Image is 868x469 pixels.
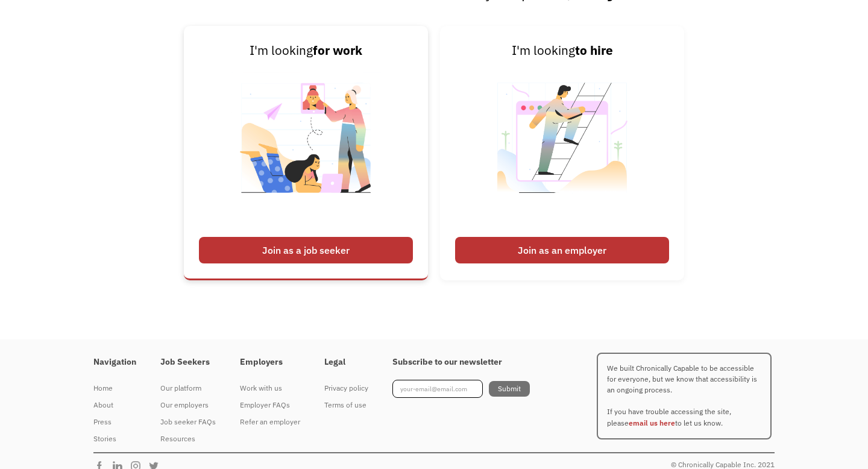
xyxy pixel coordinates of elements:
div: Our employers [160,398,216,412]
a: Resources [160,430,216,447]
a: Employer FAQs [240,397,300,414]
div: Privacy policy [324,381,368,395]
a: Press [93,414,136,430]
h4: Navigation [93,357,136,368]
div: About [93,398,136,412]
input: your-email@email.com [392,380,483,398]
div: Employer FAQs [240,398,300,412]
a: Refer an employer [240,414,300,430]
a: Terms of use [324,397,368,414]
a: Stories [93,430,136,447]
div: Resources [160,432,216,446]
strong: to hire [575,42,613,58]
a: I'm lookingto hireJoin as an employer [440,26,684,280]
div: Job seeker FAQs [160,415,216,429]
h4: Legal [324,357,368,368]
h4: Employers [240,357,300,368]
a: Our platform [160,380,216,397]
div: Our platform [160,381,216,395]
a: Privacy policy [324,380,368,397]
a: email us here [629,418,675,427]
a: Work with us [240,380,300,397]
a: About [93,397,136,414]
strong: for work [313,42,362,58]
h4: Subscribe to our newsletter [392,357,530,368]
form: Footer Newsletter [392,380,530,398]
a: I'm lookingfor workJoin as a job seeker [184,26,428,280]
a: Home [93,380,136,397]
div: Stories [93,432,136,446]
a: Our employers [160,397,216,414]
input: Submit [489,381,530,397]
div: Press [93,415,136,429]
img: Illustrated image of people looking for work [231,60,381,231]
div: Work with us [240,381,300,395]
div: Home [93,381,136,395]
p: We built Chronically Capable to be accessible for everyone, but we know that accessibility is an ... [597,353,772,439]
h4: Job Seekers [160,357,216,368]
div: Refer an employer [240,415,300,429]
div: Join as an employer [455,237,669,263]
a: Job seeker FAQs [160,414,216,430]
div: Join as a job seeker [199,237,413,263]
div: I'm looking [199,41,413,60]
div: Terms of use [324,398,368,412]
img: Illustrated image of someone looking to hire [487,60,637,231]
div: I'm looking [455,41,669,60]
